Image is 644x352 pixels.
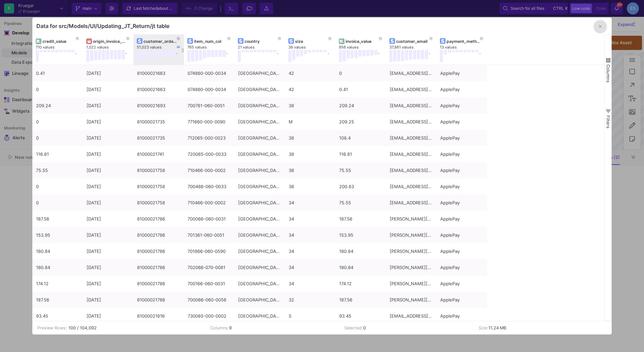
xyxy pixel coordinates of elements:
[137,227,180,243] div: 81000021786
[36,276,79,292] div: 174.12
[87,146,130,162] div: [DATE]
[188,65,231,81] div: 074860-000-0034
[346,39,379,44] div: invoice_value
[188,227,231,243] div: 701361-060-0051
[440,65,483,81] div: ApplePay
[188,146,231,162] div: 720065-000-0033
[479,50,480,62] div: .
[440,98,483,114] div: ApplePay
[137,45,187,50] div: 51,023 values
[137,195,180,211] div: 81000021758
[137,292,180,308] div: 81000021786
[474,321,608,334] td: Size:
[188,292,231,308] div: 700066-060-0056
[87,179,130,195] div: [DATE]
[93,39,126,44] div: origin_invoice_date
[238,163,281,178] div: [GEOGRAPHIC_DATA]
[77,325,97,331] b: / 104,092
[36,195,79,211] div: 0
[289,292,332,308] div: 32
[188,211,231,227] div: 700066-060-0031
[137,163,180,178] div: 81000021758
[390,260,433,275] div: [PERSON_NAME][EMAIL_ADDRESS][PERSON_NAME][DOMAIN_NAME]
[238,45,288,50] div: 21 values
[238,146,281,162] div: [GEOGRAPHIC_DATA]
[339,211,382,227] div: 187.56
[188,98,231,114] div: 700761-060-0051
[440,146,483,162] div: ApplePay
[238,292,281,308] div: [GEOGRAPHIC_DATA]
[188,243,231,259] div: 701866-060-0590
[277,50,278,62] div: .
[390,98,433,114] div: [EMAIL_ADDRESS][PERSON_NAME][DOMAIN_NAME]
[440,163,483,178] div: ApplePay
[339,82,382,97] div: 0.41
[87,292,130,308] div: [DATE]
[137,130,180,146] div: 81000021735
[188,179,231,195] div: 700466-060-0033
[606,115,611,128] span: Filters
[36,292,79,308] div: 187.56
[289,163,332,178] div: 36
[339,243,382,259] div: 180.84
[238,260,281,275] div: [GEOGRAPHIC_DATA]
[68,325,76,331] b: 100
[87,308,130,324] div: [DATE]
[137,98,180,114] div: 81000021693
[188,114,231,130] div: 771660-000-0090
[238,65,281,81] div: [GEOGRAPHIC_DATA]
[176,50,177,62] div: .
[238,195,281,211] div: [GEOGRAPHIC_DATA]
[227,50,228,62] div: .
[390,163,433,178] div: [EMAIL_ADDRESS][DOMAIN_NAME]
[36,308,79,324] div: 93.45
[87,276,130,292] div: [DATE]
[289,98,332,114] div: 38
[188,308,231,324] div: 730065-000-0002
[295,39,328,44] div: size
[440,82,483,97] div: ApplePay
[238,243,281,259] div: [GEOGRAPHIC_DATA]
[188,82,231,97] div: 074860-000-0034
[137,65,180,81] div: 81000021663
[87,82,130,97] div: [DATE]
[289,130,332,146] div: 38
[390,243,433,259] div: [PERSON_NAME][EMAIL_ADDRESS][PERSON_NAME][DOMAIN_NAME]
[440,45,490,50] div: 13 values
[87,130,130,146] div: [DATE]
[238,179,281,195] div: [GEOGRAPHIC_DATA]
[36,260,79,275] div: 180.84
[238,130,281,146] div: [GEOGRAPHIC_DATA]
[390,195,433,211] div: [EMAIL_ADDRESS][DOMAIN_NAME]
[238,308,281,324] div: [GEOGRAPHIC_DATA]
[137,179,180,195] div: 81000021758
[378,50,379,62] div: .
[440,260,483,275] div: ApplePay
[390,146,433,162] div: [EMAIL_ADDRESS][DOMAIN_NAME]
[36,211,79,227] div: 187.56
[339,114,382,130] div: 209.25
[339,276,382,292] div: 174.12
[289,276,332,292] div: 34
[137,243,180,259] div: 81000021786
[36,45,86,50] div: 710 values
[289,227,332,243] div: 34
[289,65,332,81] div: 42
[238,276,281,292] div: [GEOGRAPHIC_DATA]
[36,179,79,195] div: 0
[137,146,180,162] div: 81000021741
[390,114,433,130] div: [EMAIL_ADDRESS][DOMAIN_NAME]
[339,45,389,50] div: 956 values
[87,260,130,275] div: [DATE]
[440,211,483,227] div: ApplePay
[137,308,180,324] div: 81000021816
[188,195,231,211] div: 710466-000-0002
[339,227,382,243] div: 153.95
[245,39,278,44] div: country
[87,243,130,259] div: [DATE]
[87,114,130,130] div: [DATE]
[238,227,281,243] div: [GEOGRAPHIC_DATA]
[339,260,382,275] div: 180.84
[440,130,483,146] div: ApplePay
[238,98,281,114] div: [GEOGRAPHIC_DATA]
